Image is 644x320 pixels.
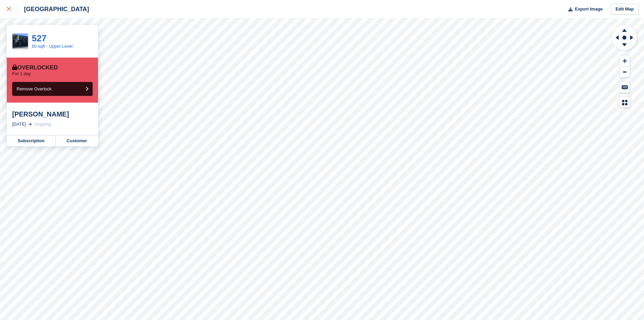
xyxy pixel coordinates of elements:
button: Keyboard Shortcuts [620,82,630,93]
button: Remove Overlock [12,82,93,96]
button: Zoom In [620,56,630,67]
a: Edit Map [611,4,639,15]
a: Customer [56,135,98,146]
img: SQ%20Upper%20Big%20Bull%20Self%20Storage%20Highbridge%20burnham%20on%20sea%20Cheapest%20storage%2... [13,34,28,49]
span: Remove Overlock [17,86,51,91]
div: Overlocked [12,64,58,71]
div: Ongoing [34,121,51,128]
button: Map Legend [620,97,630,108]
button: Zoom Out [620,67,630,78]
button: Export Image [564,4,603,15]
div: [PERSON_NAME] [12,110,93,118]
div: [DATE] [12,121,26,128]
a: 60 sqft - Upper Level [32,44,73,49]
a: Subscription [7,135,56,146]
div: [GEOGRAPHIC_DATA] [18,5,89,13]
p: For 1 day [12,71,31,77]
a: 527 [32,33,46,43]
img: arrow-right-light-icn-cde0832a797a2874e46488d9cf13f60e5c3a73dbe684e267c42b8395dfbc2abf.svg [28,123,32,126]
span: Export Image [575,6,602,13]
